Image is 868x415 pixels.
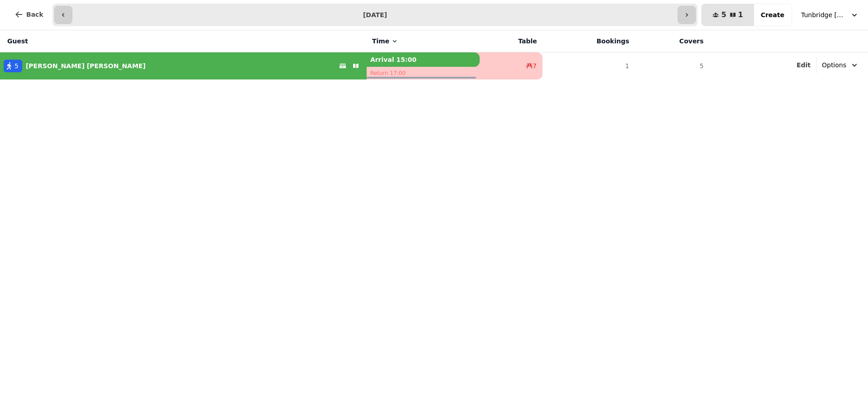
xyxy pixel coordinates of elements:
span: 5 [721,11,726,19]
button: 51 [702,4,754,26]
button: Options [816,57,864,73]
span: 5 [14,61,19,70]
th: Bookings [542,30,635,52]
th: Table [480,30,542,52]
button: Back [7,4,51,25]
button: Create [754,4,792,26]
span: Tunbridge [PERSON_NAME] [801,10,846,19]
button: Time [372,37,398,46]
th: Covers [635,30,709,52]
span: Create [761,12,784,18]
button: Tunbridge [PERSON_NAME] [796,7,864,23]
span: Back [26,11,43,18]
button: Edit [797,61,811,70]
p: Arrival 15:00 [367,52,480,67]
span: Options [822,61,846,70]
span: Edit [797,62,811,68]
p: [PERSON_NAME] [PERSON_NAME] [26,61,146,70]
td: 1 [542,52,635,80]
span: 1 [738,11,743,19]
p: Return 17:00 [367,67,480,79]
span: 7 [533,61,537,70]
td: 5 [635,52,709,80]
span: Time [372,37,389,46]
